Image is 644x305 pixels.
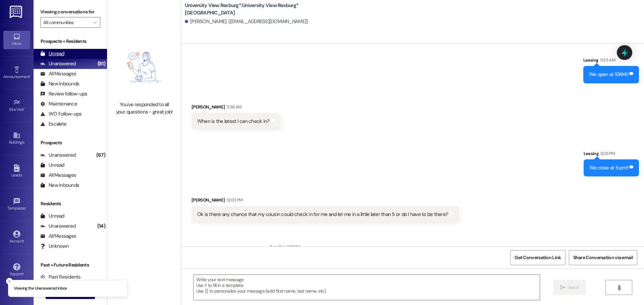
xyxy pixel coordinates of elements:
[10,6,23,18] img: ResiDesk Logo
[40,274,81,281] div: Past Residents
[599,150,615,157] div: 12:01 PM
[96,221,107,231] div: (14)
[197,118,270,125] div: When is the latest I can check in?
[40,90,87,97] div: Review follow-ups
[40,7,100,17] label: Viewing conversations for
[34,38,107,45] div: Prospects + Residents
[30,73,31,78] span: •
[115,37,174,98] img: empty-state
[285,243,300,250] div: 1:01 PM
[3,97,30,115] a: Site Visit •
[569,250,637,265] button: Share Conversation via email
[40,100,77,107] div: Maintenance
[40,213,64,220] div: Unread
[40,50,64,57] div: Unread
[26,205,27,210] span: •
[6,278,13,285] button: Close toast
[3,261,30,279] a: Support
[40,182,79,189] div: New Inbounds
[95,150,107,160] div: (67)
[3,228,30,246] a: Account
[3,31,30,49] a: Inbox
[3,196,30,214] a: Templates •
[34,139,107,146] div: Prospects
[568,284,579,291] span: Send
[40,70,76,77] div: All Messages
[24,106,25,111] span: •
[93,20,97,25] i: 
[598,57,615,64] div: 11:33 AM
[96,59,107,69] div: (81)
[192,197,459,206] div: [PERSON_NAME]
[185,2,319,16] b: University View Rexburg*: University View Rexburg* [GEOGRAPHIC_DATA]
[510,250,565,265] button: Get Conversation Link
[3,130,30,148] a: Buildings
[40,152,76,159] div: Unanswered
[515,254,561,261] span: Get Conversation Link
[14,286,67,292] p: Viewing the Unanswered inbox
[270,243,639,253] div: Leasing
[40,223,76,230] div: Unanswered
[3,162,30,180] a: Leads
[589,71,628,78] div: We open at 10AM!!
[40,243,69,250] div: Unknown
[115,101,174,116] div: You've responded to all your questions - great job!
[40,162,64,169] div: Unread
[40,172,76,179] div: All Messages
[553,280,586,295] button: Send
[584,150,639,159] div: Leasing
[43,17,90,28] input: All communities
[185,18,308,25] div: [PERSON_NAME]. ([EMAIL_ADDRESS][DOMAIN_NAME])
[589,164,629,171] div: We close at 5 pm!!
[560,285,565,290] i: 
[583,57,639,66] div: Leasing
[34,261,107,269] div: Past + Future Residents
[40,233,76,240] div: All Messages
[40,60,76,67] div: Unanswered
[40,121,66,128] div: Escalate
[197,211,448,218] div: Ok is there any chance that my cousin could check in for me and let me in a little later than 5 o...
[225,197,243,204] div: 12:03 PM
[40,110,82,118] div: WO Follow-ups
[616,285,622,290] i: 
[225,103,241,110] div: 11:36 AM
[34,200,107,207] div: Residents
[192,103,280,113] div: [PERSON_NAME]
[573,254,633,261] span: Share Conversation via email
[40,80,79,87] div: New Inbounds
